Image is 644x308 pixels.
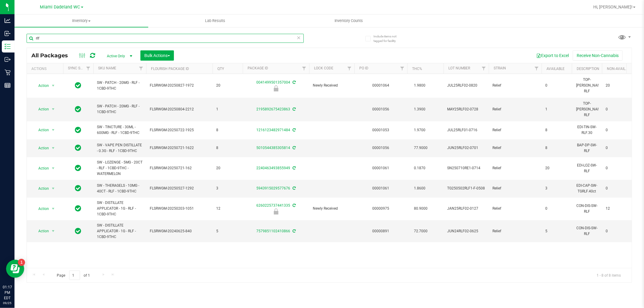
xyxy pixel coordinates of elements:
input: Search Package ID, Item Name, SKU, Lot or Part Number... [27,34,304,43]
a: Filter [136,63,146,74]
a: 00001053 [373,128,389,132]
div: EDI-CAP-SW-TGRLF.40ct [575,182,598,195]
div: Newly Received [242,85,310,91]
span: Action [33,184,49,193]
span: 1 - 8 of 8 items [592,271,626,280]
span: Miami Dadeland WC [40,5,80,10]
div: EDI-TIN-SW-RLF.30 [575,124,598,136]
a: Strain [494,66,506,70]
span: JUN25RLF02-0701 [447,145,485,151]
div: EDI-LOZ-SW-RLF [575,162,598,175]
span: Sync from Compliance System [292,128,296,132]
span: MAY25RLF02-0728 [447,106,485,112]
span: SW - DISTILLATE APPLICATOR - 1G - RLF - 1CBD-9THC [97,200,143,218]
span: 8 [216,127,239,133]
span: 0 [606,127,629,133]
a: Filter [299,63,309,74]
a: SKU Name [98,66,116,70]
span: Hi, [PERSON_NAME]! [593,5,633,9]
span: SW - TINCTURE - 30ML - 600MG - RLF - 1CBD-9THC [97,124,143,136]
span: 0 [545,83,568,88]
span: 5 [216,228,239,234]
span: FLSRWGM-20250721-162 [150,165,209,171]
span: FLSRWGM-20250804-2212 [150,106,209,112]
div: CON-DIS-SW-RLF [575,225,598,237]
iframe: Resource center unread badge [18,259,25,266]
span: Relief [492,228,538,234]
span: 1.8600 [411,184,428,193]
span: 12 [606,206,629,211]
a: PO ID [359,66,368,70]
span: Relief [492,106,538,112]
span: 12 [216,206,239,211]
span: Sync from Compliance System [292,166,296,170]
span: FLSRWGM-20250827-1972 [150,83,209,88]
a: 00001061 [373,186,389,190]
a: 00000975 [373,206,389,211]
div: TOP-[PERSON_NAME]-RLF [575,76,598,95]
span: 1 [545,106,568,112]
span: SW - THERAGELS - 10MG - 40CT - RLF - 1CBD-9THC [97,183,143,194]
span: SW - VAPE PEN DISTILLATE - 0.3G - RLF - 1CBD-9THC [97,142,143,154]
span: select [50,81,57,90]
a: Lab Results [148,14,282,27]
span: Action [33,105,49,113]
span: 1.3900 [411,105,428,114]
span: In Sync [75,227,82,235]
span: JAN25RLF02-0127 [447,206,485,211]
a: Lot Number [448,66,470,70]
span: select [50,126,57,134]
a: Flourish Package ID [151,67,189,71]
span: Sync from Compliance System [292,229,296,233]
div: Actions [31,67,61,71]
span: select [50,205,57,213]
span: Action [33,126,49,134]
span: SN250710RE1-0714 [447,165,485,171]
span: 1.9800 [411,81,428,90]
button: Receive Non-Cannabis [573,50,623,61]
span: 0 [606,106,629,112]
a: THC% [412,67,422,71]
a: Filter [479,63,489,74]
span: Sync from Compliance System [292,80,296,84]
inline-svg: Reports [5,82,11,88]
span: TG250502RLF1-F-0508 [447,186,485,191]
span: Relief [492,127,538,133]
span: JUL25RLF01-0716 [447,127,485,133]
a: Lock Code [314,66,333,70]
a: Non-Available [607,67,634,71]
span: All Packages [31,52,74,59]
span: select [50,164,57,173]
span: Newly Received [313,206,351,211]
a: 5943915029577676 [256,186,290,190]
span: SW - PATCH - 20MG - RLF - 1CBD-9THC [97,103,143,115]
span: SW - LOZENGE - 5MG - 20CT - RLF - 1CBD-9THC - WATERMELON [97,160,143,177]
p: 09/25 [3,301,12,305]
a: 00001056 [373,107,389,111]
span: FLSRWGM-20240625-840 [150,228,209,234]
span: 77.9000 [411,144,431,152]
button: Export to Excel [532,50,573,61]
span: 0 [606,145,629,151]
span: FLSRWGM-20250203-1051 [150,206,209,211]
inline-svg: Analytics [5,17,11,24]
span: Clear [297,34,301,42]
a: Available [546,67,565,71]
span: Relief [492,186,538,191]
span: Bulk Actions [144,53,170,58]
div: BAP-DP-SW-RLF [575,142,598,154]
a: Filter [83,63,93,74]
span: Page of 1 [52,271,95,280]
a: 1216123482971484 [256,128,290,132]
span: In Sync [75,105,82,113]
a: 5010544385305814 [256,146,290,150]
input: 1 [69,271,80,280]
span: 0 [606,186,629,191]
span: FLSRWGM-20250722-1925 [150,127,209,133]
span: Action [33,144,49,152]
p: 01:17 PM EDT [3,284,12,301]
span: select [50,227,57,235]
span: SW - DISTILLATE APPLICATOR - 1G - RLF - 1CBD-9THC [97,223,143,240]
a: Filter [344,63,354,74]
